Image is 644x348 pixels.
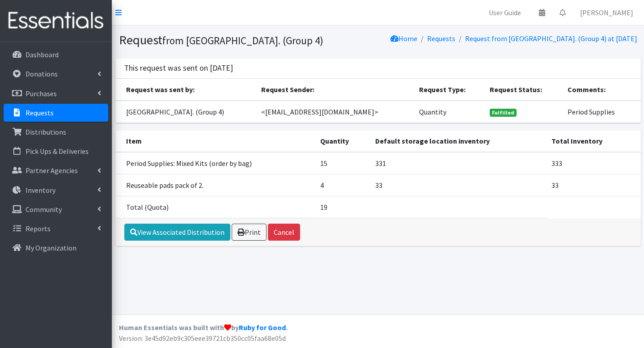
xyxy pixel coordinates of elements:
[115,174,315,196] td: Reuseable pads pack of 2.
[4,239,108,257] a: My Organization
[25,186,55,195] p: Inventory
[573,4,640,21] a: [PERSON_NAME]
[256,101,414,123] td: <[EMAIL_ADDRESS][DOMAIN_NAME]>
[484,79,562,101] th: Request Status:
[370,152,546,174] td: 331
[315,152,370,174] td: 15
[119,32,375,48] h1: Request
[4,6,108,36] img: HumanEssentials
[119,323,288,332] strong: Human Essentials was built with by .
[25,69,58,78] p: Donations
[546,130,640,152] th: Total Inventory
[25,205,62,214] p: Community
[390,34,417,43] a: Home
[562,79,640,101] th: Comments:
[25,89,57,98] p: Purchases
[315,196,370,218] td: 19
[239,323,286,332] a: Ruby for Good
[25,147,89,156] p: Pick Ups & Deliveries
[4,65,108,83] a: Donations
[25,127,66,136] p: Distributions
[546,174,640,196] td: 33
[315,130,370,152] th: Quantity
[119,334,286,343] span: Version: 3e45d92eb9c305eee39721cb350cc05faa68e05d
[4,123,108,141] a: Distributions
[115,130,315,152] th: Item
[232,224,267,241] a: Print
[25,243,76,252] p: My Organization
[25,50,59,59] p: Dashboard
[25,224,51,233] p: Reports
[315,174,370,196] td: 4
[124,224,230,241] a: View Associated Distribution
[4,181,108,199] a: Inventory
[115,152,315,174] td: Period Supplies: Mixed Kits (order by bag)
[4,104,108,122] a: Requests
[115,79,256,101] th: Request was sent by:
[4,46,108,64] a: Dashboard
[25,166,78,175] p: Partner Agencies
[115,101,256,123] td: [GEOGRAPHIC_DATA]. (Group 4)
[370,130,546,152] th: Default storage location inventory
[25,108,54,117] p: Requests
[4,161,108,179] a: Partner Agencies
[4,142,108,160] a: Pick Ups & Deliveries
[427,34,455,43] a: Requests
[4,220,108,238] a: Reports
[370,174,546,196] td: 33
[4,200,108,218] a: Community
[124,64,233,73] h3: This request was sent on [DATE]
[414,101,484,123] td: Quantity
[268,224,300,241] button: Cancel
[256,79,414,101] th: Request Sender:
[546,152,640,174] td: 333
[162,34,323,47] small: from [GEOGRAPHIC_DATA]. (Group 4)
[414,79,484,101] th: Request Type:
[4,85,108,102] a: Purchases
[482,4,528,21] a: User Guide
[465,34,637,43] a: Request from [GEOGRAPHIC_DATA]. (Group 4) at [DATE]
[562,101,640,123] td: Period Supplies
[490,109,517,117] span: Fulfilled
[115,196,315,218] td: Total (Quota)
